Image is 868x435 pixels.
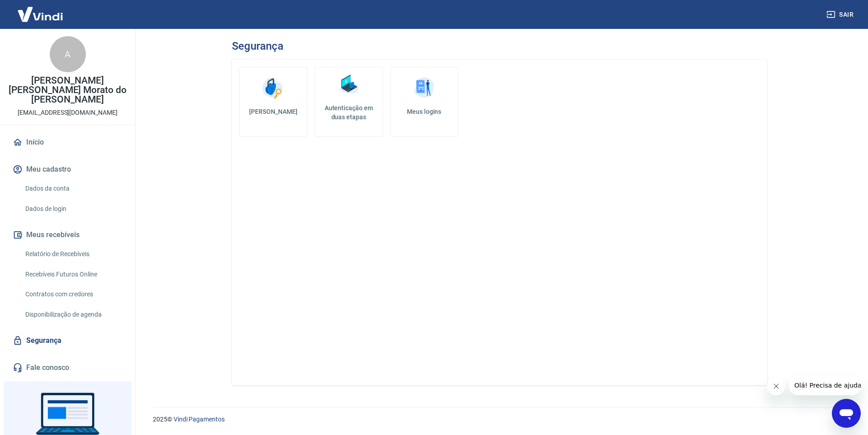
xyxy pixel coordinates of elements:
[22,179,124,198] a: Dados da conta
[832,399,861,428] iframe: Botão para abrir a janela de mensagens
[153,415,846,424] p: 2025 ©
[11,331,124,351] a: Segurança
[22,245,124,263] a: Relatório de Recebíveis
[315,67,383,137] a: Autenticação em duas etapas
[174,416,225,423] a: Vindi Pagamentos
[11,358,124,378] a: Fale conosco
[789,375,861,395] iframe: Mensagem da empresa
[50,36,86,72] div: A
[22,305,124,324] a: Disponibilização de agenda
[390,67,458,137] a: Meus logins
[18,108,118,117] p: [EMAIL_ADDRESS][DOMAIN_NAME]
[335,71,362,98] img: Autenticação em duas etapas
[7,76,128,104] p: [PERSON_NAME] [PERSON_NAME] Morato do [PERSON_NAME]
[11,225,124,245] button: Meus recebíveis
[22,285,124,304] a: Contratos com credores
[247,107,300,116] h5: [PERSON_NAME]
[825,6,857,23] button: Sair
[22,265,124,284] a: Recebíveis Futuros Online
[259,75,287,102] img: Alterar senha
[319,103,379,122] h5: Autenticação em duas etapas
[22,200,124,218] a: Dados de login
[11,159,124,179] button: Meu cadastro
[239,67,307,137] a: [PERSON_NAME]
[398,107,451,116] h5: Meus logins
[767,377,785,395] iframe: Fechar mensagem
[5,6,76,14] span: Olá! Precisa de ajuda?
[410,75,438,102] img: Meus logins
[11,0,70,28] img: Vindi
[11,132,124,152] a: Início
[232,40,283,52] h3: Segurança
